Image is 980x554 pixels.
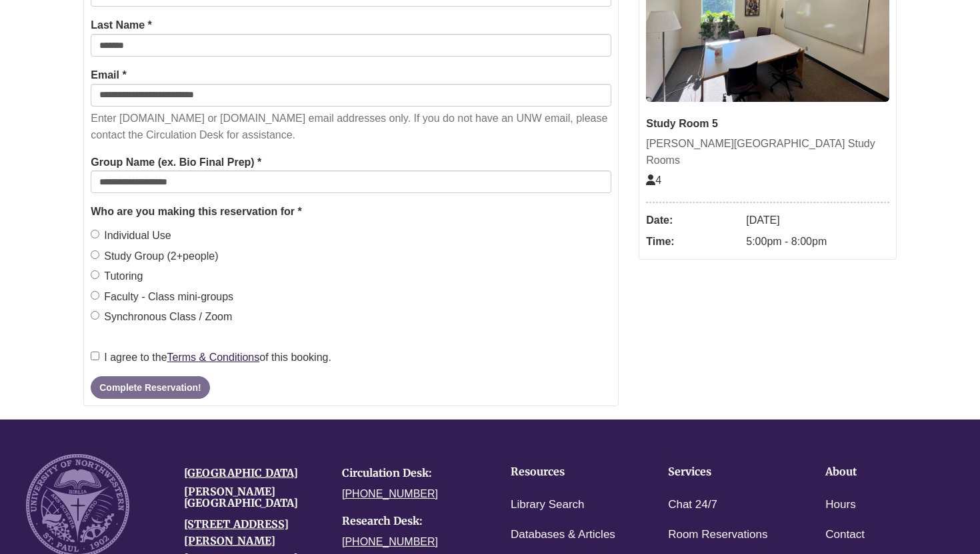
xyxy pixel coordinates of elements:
h4: Resources [511,466,627,478]
div: Study Room 5 [646,115,889,133]
button: Complete Reservation! [91,376,209,399]
input: Individual Use [91,230,99,238]
label: Synchronous Class / Zoom [91,308,232,326]
input: Study Group (2+people) [91,250,99,259]
label: Faculty - Class mini-groups [91,288,233,306]
label: Last Name * [91,17,152,34]
label: I agree to the of this booking. [91,349,331,366]
a: Contact [825,525,865,545]
label: Study Group (2+people) [91,248,218,265]
input: I agree to theTerms & Conditionsof this booking. [91,352,99,360]
a: Hours [825,495,855,515]
label: Tutoring [91,268,143,285]
dd: 5:00pm - 8:00pm [746,231,889,252]
a: Terms & Conditions [167,352,260,363]
dt: Time: [646,231,739,252]
h4: About [825,466,941,478]
a: [PHONE_NUMBER] [342,536,438,547]
p: Enter [DOMAIN_NAME] or [DOMAIN_NAME] email addresses only. If you do not have an UNW email, pleas... [91,110,611,144]
h4: Circulation Desk: [342,467,480,479]
a: Databases & Articles [511,525,615,545]
label: Individual Use [91,227,171,244]
h4: Services [668,466,784,478]
a: [GEOGRAPHIC_DATA] [184,466,298,479]
legend: Who are you making this reservation for * [91,203,611,220]
h4: [PERSON_NAME][GEOGRAPHIC_DATA] [184,486,322,509]
h4: Research Desk: [342,515,480,527]
input: Faculty - Class mini-groups [91,291,99,300]
a: Library Search [511,495,585,515]
input: Tutoring [91,270,99,279]
div: [PERSON_NAME][GEOGRAPHIC_DATA] Study Rooms [646,135,889,169]
a: Chat 24/7 [668,495,717,515]
label: Group Name (ex. Bio Final Prep) * [91,154,261,171]
span: The capacity of this space [646,174,661,186]
a: Room Reservations [668,525,767,545]
a: [PHONE_NUMBER] [342,488,438,499]
label: Email * [91,67,126,84]
dd: [DATE] [746,210,889,231]
dt: Date: [646,210,739,231]
input: Synchronous Class / Zoom [91,311,99,320]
